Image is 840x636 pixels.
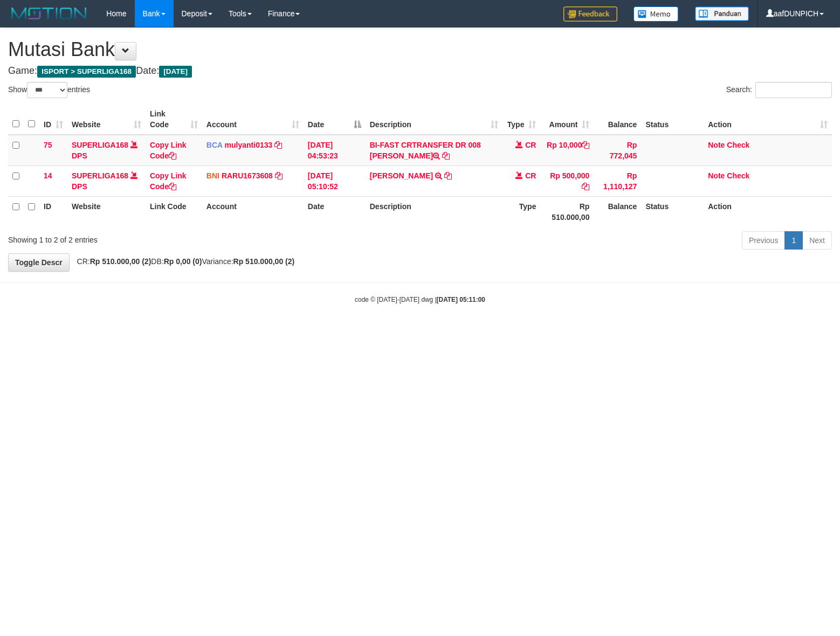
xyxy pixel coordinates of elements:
[206,171,219,180] span: BNI
[594,165,641,196] td: Rp 1,110,127
[304,104,366,135] th: Date: activate to sort column descending
[695,6,749,21] img: panduan.png
[39,104,67,135] th: ID: activate to sort column ascending
[8,82,90,98] label: Show entries
[67,135,146,166] td: DPS
[366,135,503,166] td: BI-FAST CRTRANSFER DR 008 [PERSON_NAME]
[39,196,67,227] th: ID
[72,171,128,180] a: SUPERLIGA168
[67,196,146,227] th: Website
[206,141,223,149] span: BCA
[442,151,450,160] a: Copy BI-FAST CRTRANSFER DR 008 ANDIKA HIDA KRISTA to clipboard
[802,231,832,250] a: Next
[563,6,617,22] img: Feedback.jpg
[146,104,202,135] th: Link Code: activate to sort column ascending
[708,141,725,149] a: Note
[202,104,304,135] th: Account: activate to sort column ascending
[8,253,70,272] a: Toggle Descr
[90,257,152,266] strong: Rp 510.000,00 (2)
[502,196,540,227] th: Type
[233,257,295,266] strong: Rp 510.000,00 (2)
[304,165,366,196] td: [DATE] 05:10:52
[540,104,594,135] th: Amount: activate to sort column ascending
[594,104,641,135] th: Balance
[44,171,52,180] span: 14
[275,171,283,180] a: Copy RARU1673608 to clipboard
[8,39,832,60] h1: Mutasi Bank
[72,257,295,266] span: CR: DB: Variance:
[159,66,192,78] span: [DATE]
[582,182,589,191] a: Copy Rp 500,000 to clipboard
[304,135,366,166] td: [DATE] 04:53:23
[366,104,503,135] th: Description: activate to sort column ascending
[437,296,485,303] strong: [DATE] 05:11:00
[366,196,503,227] th: Description
[727,141,749,149] a: Check
[525,141,536,149] span: CR
[594,196,641,227] th: Balance
[164,257,202,266] strong: Rp 0,00 (0)
[355,296,485,303] small: code © [DATE]-[DATE] dwg |
[502,104,540,135] th: Type: activate to sort column ascending
[274,141,282,149] a: Copy mulyanti0133 to clipboard
[726,82,832,98] label: Search:
[444,171,452,180] a: Copy IRSYAD IBNU TSINA to clipboard
[755,82,832,98] input: Search:
[72,141,128,149] a: SUPERLIGA168
[37,66,136,78] span: ISPORT > SUPERLIGA168
[150,141,187,160] a: Copy Link Code
[784,231,803,250] a: 1
[8,230,342,245] div: Showing 1 to 2 of 2 entries
[8,5,90,22] img: MOTION_logo.png
[540,196,594,227] th: Rp 510.000,00
[708,171,725,180] a: Note
[304,196,366,227] th: Date
[225,141,273,149] a: mulyanti0133
[641,196,704,227] th: Status
[222,171,273,180] a: RARU1673608
[202,196,304,227] th: Account
[44,141,52,149] span: 75
[540,165,594,196] td: Rp 500,000
[582,141,589,149] a: Copy Rp 10,000 to clipboard
[641,104,704,135] th: Status
[634,6,679,22] img: Button%20Memo.svg
[27,82,67,98] select: Showentries
[150,171,187,191] a: Copy Link Code
[8,66,832,77] h4: Game: Date:
[370,171,433,180] a: [PERSON_NAME]
[727,171,749,180] a: Check
[146,196,202,227] th: Link Code
[704,104,832,135] th: Action: activate to sort column ascending
[67,165,146,196] td: DPS
[540,135,594,166] td: Rp 10,000
[525,171,536,180] span: CR
[67,104,146,135] th: Website: activate to sort column ascending
[594,135,641,166] td: Rp 772,045
[742,231,785,250] a: Previous
[704,196,832,227] th: Action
